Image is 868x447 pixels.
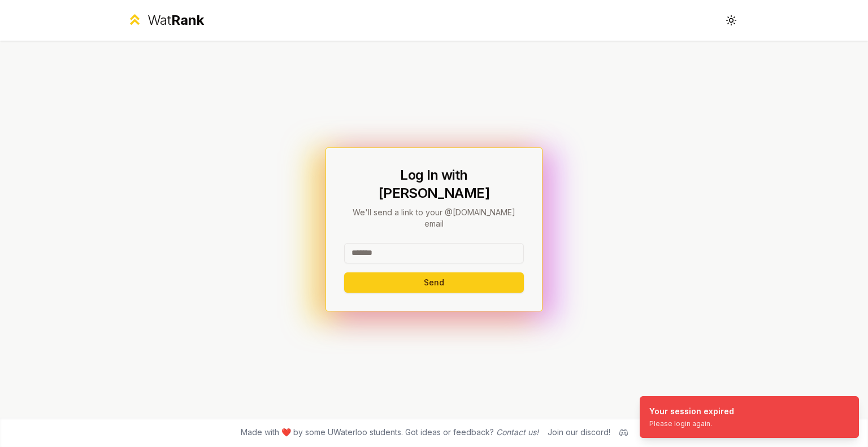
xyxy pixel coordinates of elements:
[649,406,734,417] div: Your session expired
[344,272,524,293] button: Send
[548,427,610,438] div: Join our discord!
[649,419,734,428] div: Please login again.
[344,166,524,202] h1: Log In with [PERSON_NAME]
[147,11,204,29] div: Wat
[496,427,539,437] a: Contact us!
[127,11,204,29] a: WatRank
[344,207,524,229] p: We'll send a link to your @[DOMAIN_NAME] email
[241,427,539,438] span: Made with ❤️ by some UWaterloo students. Got ideas or feedback?
[171,12,204,28] span: Rank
